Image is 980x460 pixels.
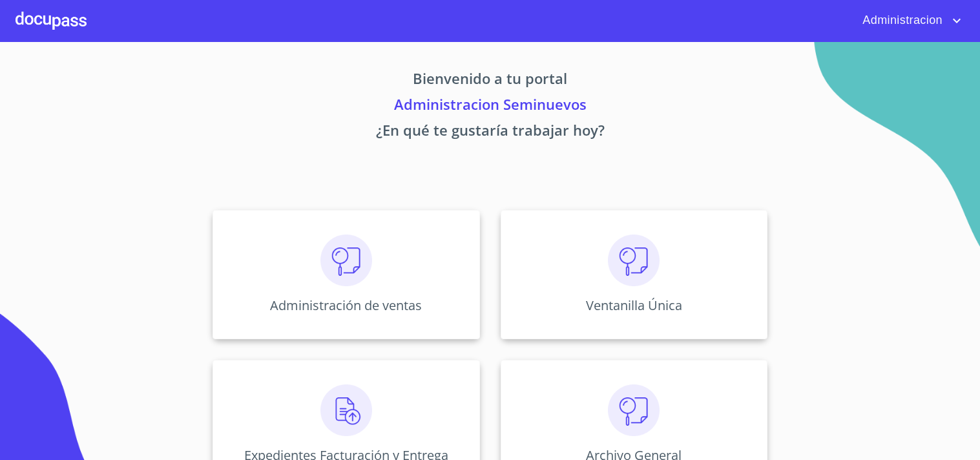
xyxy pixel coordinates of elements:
[92,94,888,120] p: Administracion Seminuevos
[853,10,964,31] button: account of current user
[608,384,660,436] img: consulta.png
[320,235,372,286] img: consulta.png
[92,68,888,94] p: Bienvenido a tu portal
[320,384,372,436] img: carga.png
[608,235,660,286] img: consulta.png
[586,297,682,314] p: Ventanilla Única
[270,297,422,314] p: Administración de ventas
[92,120,888,145] p: ¿En qué te gustaría trabajar hoy?
[853,10,949,31] span: Administracion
